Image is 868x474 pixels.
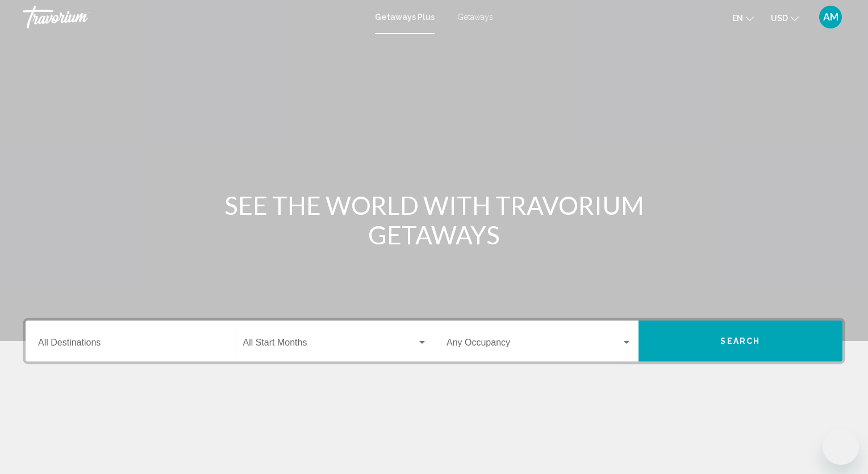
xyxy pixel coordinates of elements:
[23,6,364,28] a: Travorium
[221,190,647,250] h1: SEE THE WORLD WITH TRAVORIUM GETAWAYS
[720,337,760,346] span: Search
[732,10,754,26] button: Change language
[823,429,859,465] iframe: Кнопка запуска окна обмена сообщениями
[375,13,435,22] a: Getaways Plus
[816,5,845,29] button: User Menu
[639,321,843,361] button: Search
[26,321,842,361] div: Search widget
[771,14,788,23] span: USD
[732,14,743,23] span: en
[457,13,493,22] a: Getaways
[771,10,799,26] button: Change currency
[823,11,838,23] span: AM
